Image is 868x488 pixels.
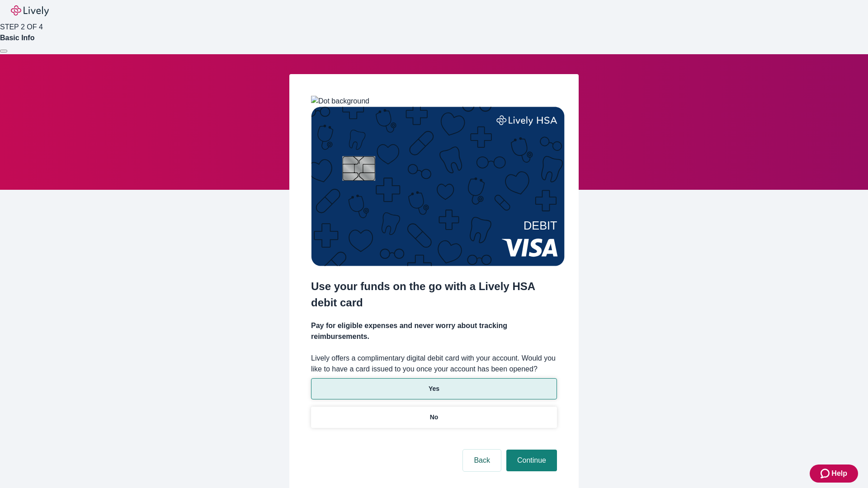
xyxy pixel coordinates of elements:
[311,107,565,266] img: Debit card
[430,413,439,422] p: No
[311,407,557,428] button: No
[11,5,49,16] img: Lively
[311,320,557,342] h4: Pay for eligible expenses and never worry about tracking reimbursements.
[810,465,858,483] button: Zendesk support iconHelp
[429,384,439,394] p: Yes
[831,468,847,479] span: Help
[821,468,831,479] svg: Zendesk support icon
[463,450,501,471] button: Back
[506,450,557,471] button: Continue
[311,353,557,375] label: Lively offers a complimentary digital debit card with your account. Would you like to have a card...
[311,378,557,399] button: Yes
[311,96,369,107] img: Dot background
[311,278,557,311] h2: Use your funds on the go with a Lively HSA debit card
